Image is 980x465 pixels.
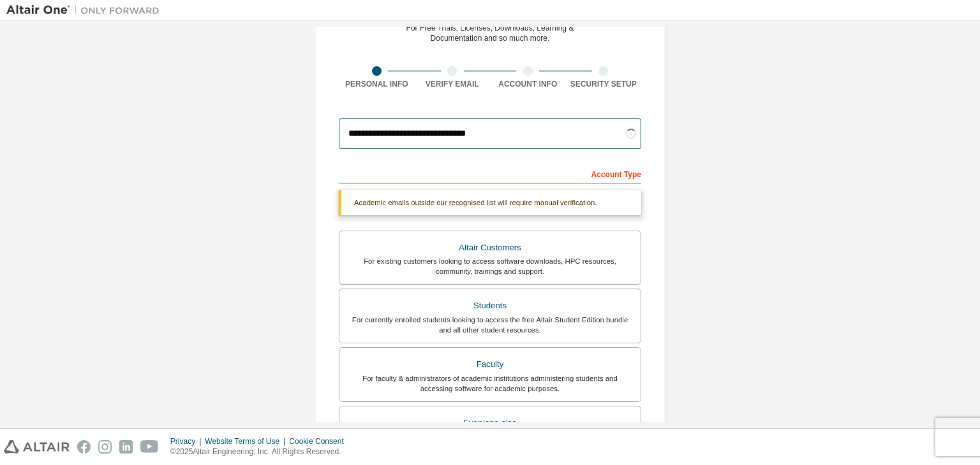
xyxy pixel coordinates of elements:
[289,436,351,447] div: Cookie Consent
[98,440,112,454] img: instagram.svg
[347,256,633,276] div: For existing customers looking to access software downloads, HPC resources, community, trainings ...
[119,440,133,454] img: linkedin.svg
[77,440,91,454] img: facebook.svg
[339,190,641,215] div: Academic emails outside our recognised list will require manual verification.
[406,23,574,43] div: For Free Trials, Licenses, Downloads, Learning & Documentation and so much more.
[339,163,641,183] div: Account Type
[6,4,166,17] img: Altair One
[205,436,289,447] div: Website Terms of Use
[566,79,642,89] div: Security Setup
[339,79,415,89] div: Personal Info
[347,373,633,394] div: For faculty & administrators of academic institutions administering students and accessing softwa...
[347,297,633,315] div: Students
[347,239,633,257] div: Altair Customers
[347,355,633,373] div: Faculty
[490,79,566,89] div: Account Info
[170,436,205,447] div: Privacy
[347,414,633,432] div: Everyone else
[140,440,159,454] img: youtube.svg
[4,440,70,454] img: altair_logo.svg
[170,447,352,457] p: © 2025 Altair Engineering, Inc. All Rights Reserved.
[415,79,491,89] div: Verify Email
[347,315,633,335] div: For currently enrolled students looking to access the free Altair Student Edition bundle and all ...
